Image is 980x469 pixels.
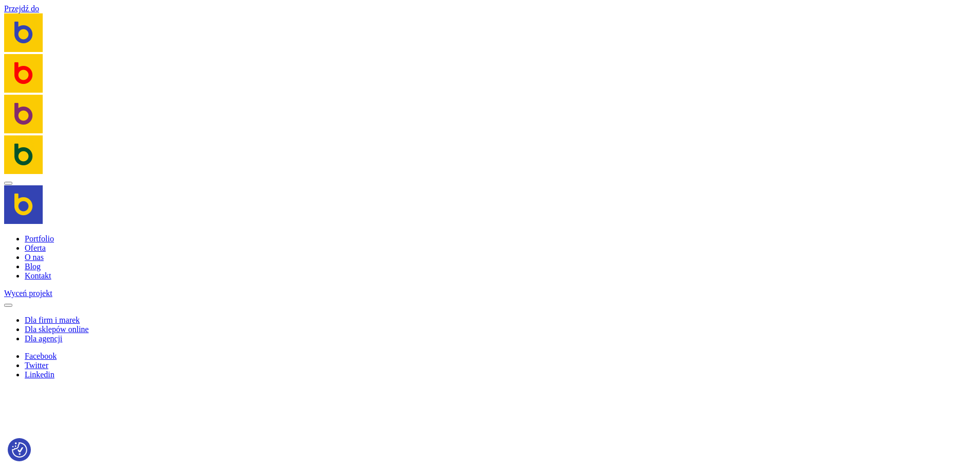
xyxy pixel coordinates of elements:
[25,370,55,379] a: Linkedin
[4,185,43,224] img: Brandoo Group
[25,244,46,252] a: Oferta
[4,54,43,93] img: Brandoo Group
[25,325,88,334] a: Dla sklepów online
[25,234,54,243] a: Portfolio
[4,182,12,185] button: Navigation
[25,334,62,343] a: Dla agencji
[25,271,51,280] a: Kontakt
[4,289,52,298] a: Wyceń projekt
[25,352,57,360] a: Facebook
[4,135,43,174] img: Brandoo Group
[25,361,48,370] a: Twitter
[25,253,44,262] a: O nas
[4,304,12,307] button: Close
[4,95,43,133] img: Brandoo Group
[12,442,27,458] img: Revisit consent button
[4,13,976,176] a: Brandoo Group Brandoo Group Brandoo Group Brandoo Group
[4,4,39,13] a: Przejdź do
[25,316,80,324] a: Dla firm i marek
[4,13,43,52] img: Brandoo Group
[12,442,27,458] button: Preferencje co do zgód
[25,262,41,271] a: Blog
